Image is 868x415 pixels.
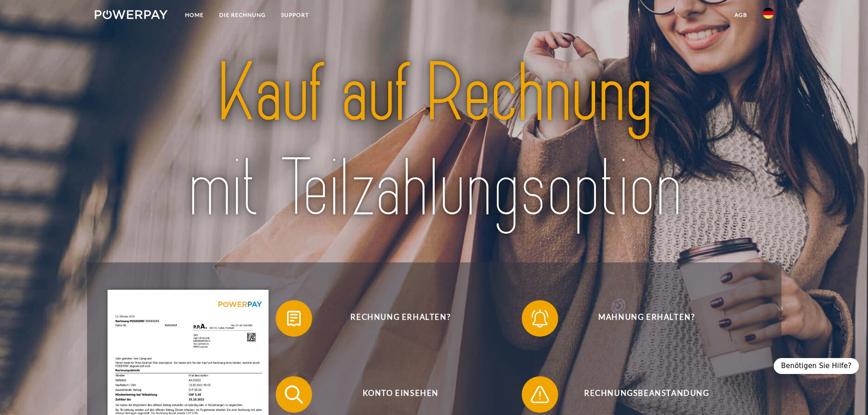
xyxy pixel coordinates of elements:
img: title-powerpay_de.svg [128,41,740,241]
button: Konto einsehen [276,376,513,413]
div: Benötigen Sie Hilfe? [774,358,859,374]
span: Konto einsehen [289,376,512,413]
img: qb_warning.svg [529,383,551,406]
span: Mahnung erhalten? [535,300,758,337]
a: DIE RECHNUNG [211,7,273,23]
a: agb [727,7,755,23]
button: Mahnung erhalten? [522,300,759,337]
a: SUPPORT [273,7,317,23]
img: qb_bill.svg [282,307,305,330]
button: Rechnung erhalten? [276,300,513,337]
img: qb_bell.svg [529,307,551,330]
img: logo-powerpay-white.svg [95,10,168,19]
img: de [763,8,774,19]
span: Rechnungsbeanstandung [535,376,758,413]
span: Rechnung erhalten? [289,300,512,337]
button: Rechnungsbeanstandung [522,376,759,413]
img: qb_search.svg [282,383,305,406]
a: Home [177,7,211,23]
